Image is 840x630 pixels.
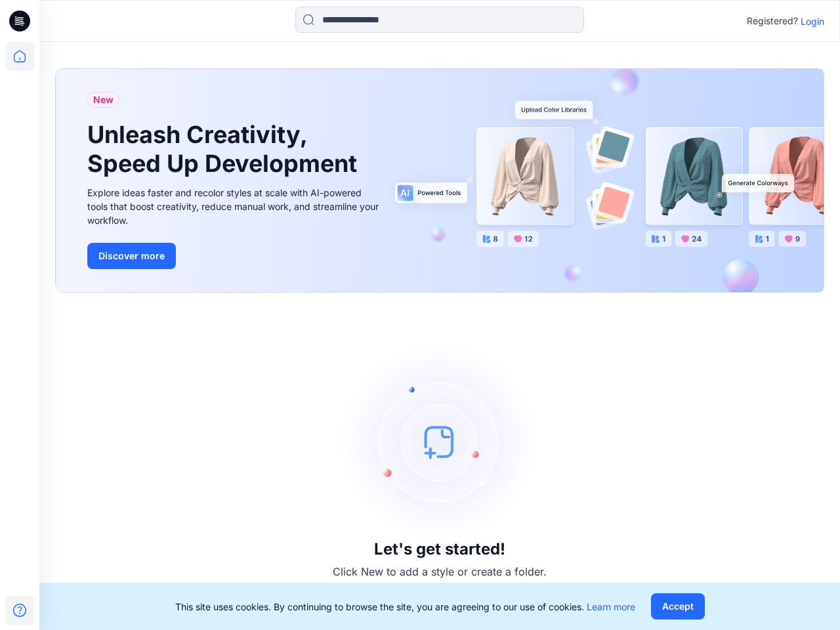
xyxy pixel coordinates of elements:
[587,601,635,612] a: Learn more
[93,92,114,108] span: New
[374,540,505,558] h3: Let's get started!
[87,243,176,269] button: Discover more
[333,564,547,579] p: Click New to add a style or create a folder.
[341,343,538,540] img: empty-state-image.svg
[651,593,705,619] button: Accept
[87,243,383,269] a: Discover more
[747,13,798,29] p: Registered?
[87,121,363,177] h1: Unleash Creativity, Speed Up Development
[801,14,824,28] p: Login
[87,186,383,227] div: Explore ideas faster and recolor styles at scale with AI-powered tools that boost creativity, red...
[175,600,635,614] p: This site uses cookies. By continuing to browse the site, you are agreeing to our use of cookies.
